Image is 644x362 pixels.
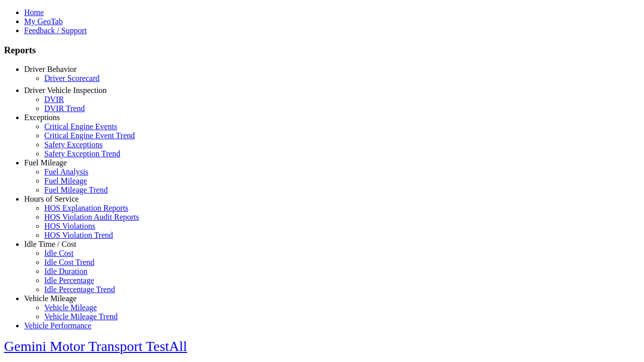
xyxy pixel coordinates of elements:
a: Safety Exception Trend [44,149,120,158]
a: Hours of Service [24,195,78,203]
a: Vehicle Mileage Trend [44,312,118,321]
a: Idle Percentage [44,276,94,285]
a: Home [24,8,44,17]
a: Critical Engine Event Trend [44,131,135,140]
a: DVIR Trend [44,104,85,113]
a: Vehicle Performance [24,321,92,330]
a: HOS Explanation Reports [44,204,128,212]
a: Driver Behavior [24,65,76,73]
a: Idle Cost Trend [44,258,95,266]
a: Vehicle Mileage [24,294,76,303]
a: HOS Violation Audit Reports [44,213,139,221]
a: HOS Violations [44,222,95,230]
a: Vehicle Mileage [44,303,97,312]
a: Idle Percentage Trend [44,285,115,294]
a: Critical Engine Events [44,122,117,131]
a: Feedback / Support [24,26,87,35]
a: Exceptions [24,113,60,122]
a: Fuel Mileage [24,158,67,167]
a: Fuel Mileage Trend [44,186,108,194]
a: HOS Violation Trend [44,231,113,239]
a: Fuel Mileage [44,176,87,185]
a: Gemini Motor Transport TestAll [4,338,187,354]
a: Idle Cost [44,249,73,257]
a: Idle Duration [44,267,88,276]
a: My GeoTab [24,17,63,26]
a: DVIR [44,95,64,104]
a: Driver Scorecard [44,74,100,82]
a: Fuel Analysis [44,167,89,176]
a: Idle Time / Cost [24,240,76,248]
h3: Reports [4,45,640,56]
a: Safety Exceptions [44,140,103,149]
a: Driver Vehicle Inspection [24,86,107,95]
